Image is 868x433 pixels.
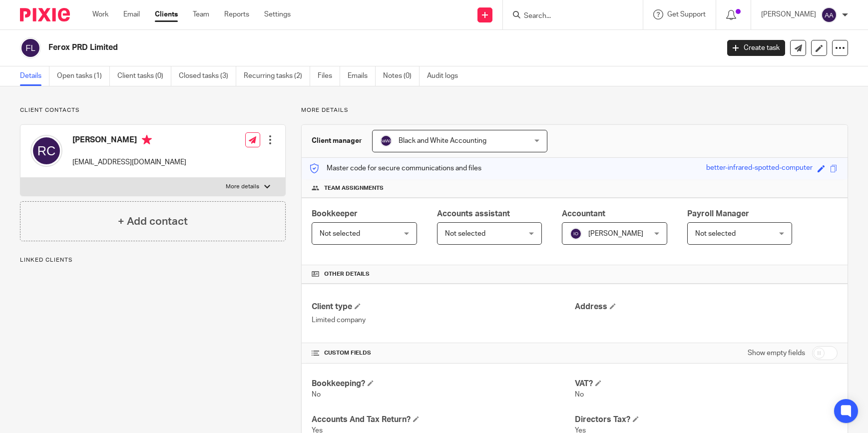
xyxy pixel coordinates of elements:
[687,210,749,218] span: Payroll Manager
[20,106,286,114] p: Client contacts
[312,315,574,325] p: Limited company
[575,379,838,389] h4: VAT?
[821,7,837,23] img: svg%3E
[695,230,736,237] span: Not selected
[399,137,486,144] span: Black and White Accounting
[20,37,41,58] img: svg%3E
[20,8,70,21] img: Pixie
[30,135,62,167] img: svg%3E
[123,9,140,19] a: Email
[179,66,236,86] a: Closed tasks (3)
[224,9,249,19] a: Reports
[118,214,188,229] h4: + Add contact
[427,66,465,86] a: Audit logs
[575,302,838,312] h4: Address
[155,9,178,19] a: Clients
[318,66,340,86] a: Files
[383,66,420,86] a: Notes (0)
[301,106,848,114] p: More details
[312,302,574,312] h4: Client type
[523,12,613,21] input: Search
[312,349,574,357] h4: CUSTOM FIELDS
[20,66,49,86] a: Details
[72,157,186,167] p: [EMAIL_ADDRESS][DOMAIN_NAME]
[667,11,706,18] span: Get Support
[748,348,805,358] label: Show empty fields
[445,230,485,237] span: Not selected
[562,210,605,218] span: Accountant
[117,66,171,86] a: Client tasks (0)
[264,9,291,19] a: Settings
[193,9,209,19] a: Team
[20,256,286,264] p: Linked clients
[226,183,259,191] p: More details
[706,163,813,174] div: better-infrared-spotted-computer
[244,66,310,86] a: Recurring tasks (2)
[348,66,376,86] a: Emails
[48,42,579,53] h2: Ferox PRD Limited
[324,270,370,278] span: Other details
[761,9,816,19] p: [PERSON_NAME]
[588,230,643,237] span: [PERSON_NAME]
[727,40,785,56] a: Create task
[142,135,152,145] i: Primary
[309,163,481,173] p: Master code for secure communications and files
[575,391,584,398] span: No
[575,415,838,425] h4: Directors Tax?
[324,184,384,192] span: Team assignments
[312,210,358,218] span: Bookkeeper
[570,228,582,240] img: svg%3E
[312,136,362,146] h3: Client manager
[437,210,510,218] span: Accounts assistant
[312,415,574,425] h4: Accounts And Tax Return?
[380,135,392,147] img: svg%3E
[320,230,360,237] span: Not selected
[72,135,186,147] h4: [PERSON_NAME]
[312,379,574,389] h4: Bookkeeping?
[312,391,321,398] span: No
[57,66,110,86] a: Open tasks (1)
[92,9,108,19] a: Work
